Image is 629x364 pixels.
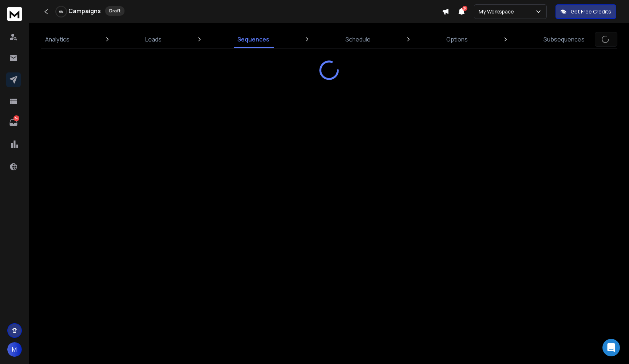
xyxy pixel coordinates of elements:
[233,31,274,48] a: Sequences
[7,342,22,357] button: M
[141,31,166,48] a: Leads
[462,6,467,11] span: 24
[7,7,22,21] img: logo
[41,31,74,48] a: Analytics
[446,35,468,44] p: Options
[442,31,472,48] a: Options
[479,8,517,15] p: My Workspace
[543,35,585,44] p: Subsequences
[345,35,371,44] p: Schedule
[571,8,611,15] p: Get Free Credits
[539,31,589,48] a: Subsequences
[6,115,21,130] a: 34
[59,9,63,14] p: 0 %
[45,35,70,44] p: Analytics
[341,31,375,48] a: Schedule
[105,6,124,16] div: Draft
[68,7,101,15] h1: Campaigns
[237,35,269,44] p: Sequences
[13,115,19,121] p: 34
[145,35,162,44] p: Leads
[555,4,616,19] button: Get Free Credits
[602,339,620,356] div: Open Intercom Messenger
